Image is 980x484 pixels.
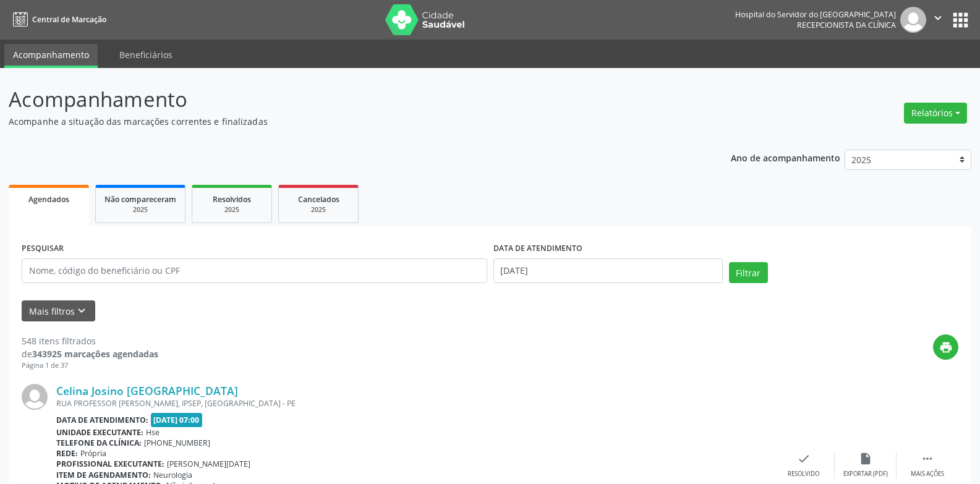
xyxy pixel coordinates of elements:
button: Filtrar [729,262,768,283]
button: apps [950,9,971,31]
a: Celina Josino [GEOGRAPHIC_DATA] [56,384,238,397]
div: de [22,347,158,360]
button: print [933,334,958,360]
div: Resolvido [788,470,819,478]
div: RUA PROFESSOR [PERSON_NAME], IPSEP, [GEOGRAPHIC_DATA] - PE [56,398,773,409]
a: Acompanhamento [4,44,98,68]
div: Hospital do Servidor do [GEOGRAPHIC_DATA] [735,9,896,20]
i:  [921,452,934,465]
span: Não compareceram [104,194,176,205]
span: [PERSON_NAME][DATE] [167,459,250,469]
i:  [931,11,945,25]
div: 2025 [104,205,176,214]
p: Acompanhe a situação das marcações correntes e finalizadas [9,115,683,128]
p: Acompanhamento [9,84,683,115]
div: Página 1 de 37 [22,360,158,371]
span: [DATE] 07:00 [151,413,203,427]
span: Neurologia [153,470,192,480]
b: Unidade executante: [56,427,143,438]
b: Data de atendimento: [56,415,148,425]
i: insert_drive_file [859,452,872,465]
span: Hse [146,427,160,438]
span: Recepcionista da clínica [797,20,896,30]
b: Profissional executante: [56,459,164,469]
label: DATA DE ATENDIMENTO [493,239,582,258]
div: 548 itens filtrados [22,334,158,347]
span: Resolvidos [213,194,251,205]
p: Ano de acompanhamento [731,150,840,165]
b: Item de agendamento: [56,470,151,480]
label: PESQUISAR [22,239,64,258]
div: 2025 [288,205,349,214]
input: Selecione um intervalo [493,258,723,283]
button: Mais filtroskeyboard_arrow_down [22,300,95,322]
img: img [22,384,48,410]
i: check [797,452,811,465]
i: print [939,341,953,354]
span: Própria [80,448,106,459]
div: 2025 [201,205,263,214]
span: Cancelados [298,194,339,205]
a: Beneficiários [111,44,181,66]
img: img [900,7,926,33]
a: Central de Marcação [9,9,106,30]
i: keyboard_arrow_down [75,304,88,318]
input: Nome, código do beneficiário ou CPF [22,258,487,283]
div: Mais ações [911,470,944,478]
span: [PHONE_NUMBER] [144,438,210,448]
b: Telefone da clínica: [56,438,142,448]
b: Rede: [56,448,78,459]
button: Relatórios [904,103,967,124]
strong: 343925 marcações agendadas [32,348,158,360]
div: Exportar (PDF) [843,470,888,478]
span: Agendados [28,194,69,205]
span: Central de Marcação [32,14,106,25]
button:  [926,7,950,33]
